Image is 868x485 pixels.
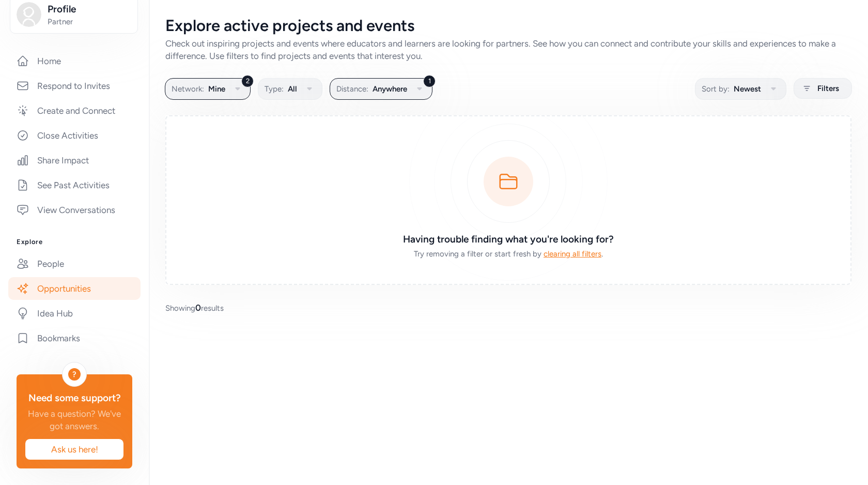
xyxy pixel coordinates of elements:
[373,83,407,95] span: Anywhere
[34,443,115,456] span: Ask us here!
[68,368,81,381] div: ?
[165,37,851,62] div: Check out inspiring projects and events where educators and learners are looking for partners. Se...
[165,78,251,100] button: 2Network:Mine
[423,75,436,87] div: 1
[544,249,601,259] span: clearing all filters
[25,407,124,432] div: Have a question? We've got answers.
[25,391,124,405] div: Need some support?
[265,83,284,95] span: Type:
[165,17,851,35] div: Explore active projects and events
[360,232,657,247] h3: Having trouble finding what you're looking for?
[8,252,141,275] a: People
[8,302,141,325] a: Idea Hub
[48,17,131,27] span: Partner
[288,83,297,95] span: All
[8,99,141,122] a: Create and Connect
[172,83,204,95] span: Network:
[8,74,141,97] a: Respond to Invites
[8,174,141,196] a: See Past Activities
[8,199,141,221] a: View Conversations
[817,82,839,95] span: Filters
[360,249,657,259] div: .
[25,438,124,460] button: Ask us here!
[241,75,254,87] div: 2
[8,277,141,300] a: Opportunities
[702,83,730,95] span: Sort by:
[8,50,141,72] a: Home
[734,83,761,95] span: Newest
[8,124,141,147] a: Close Activities
[165,301,224,314] span: Showing results
[336,83,368,95] span: Distance:
[695,78,786,100] button: Sort by:Newest
[195,302,201,313] span: 0
[414,249,541,259] span: Try removing a filter or start fresh by
[17,238,132,246] h3: Explore
[8,327,141,350] a: Bookmarks
[48,2,131,17] span: Profile
[330,78,432,100] button: 1Distance:Anywhere
[258,78,322,100] button: Type:All
[8,149,141,172] a: Share Impact
[208,83,225,95] span: Mine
